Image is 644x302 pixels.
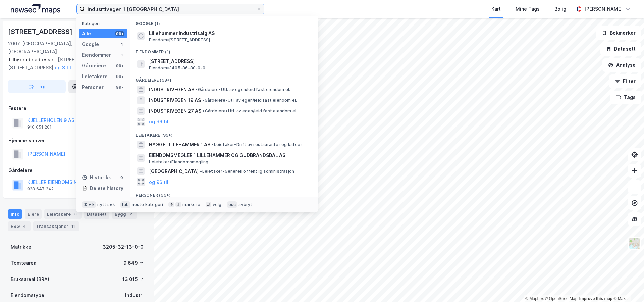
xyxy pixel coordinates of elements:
[584,5,623,13] div: [PERSON_NAME]
[196,87,290,92] span: Gårdeiere • Utl. av egen/leid fast eiendom el.
[149,151,310,159] span: EIENDOMSMEGLER 1 LILLEHAMMER OG GUDBRANDSDAL AS
[149,29,310,37] span: Lillehammer Industrisalg AS
[44,209,82,219] div: Leietakere
[227,201,237,208] div: esc
[149,159,208,165] span: Leietaker • Eiendomsmegling
[149,57,310,65] span: [STREET_ADDRESS]
[149,65,205,71] span: Eiendom • 3405-86-80-0-0
[8,80,66,93] button: Tag
[21,223,28,230] div: 4
[33,221,79,231] div: Transaksjoner
[130,127,318,139] div: Leietakere (99+)
[545,296,578,301] a: OpenStreetMap
[149,118,168,126] button: og 96 til
[202,98,204,103] span: •
[628,237,641,250] img: Z
[123,259,144,267] div: 9 649 ㎡
[82,51,111,59] div: Eiendommer
[610,270,644,302] iframe: Chat Widget
[70,223,76,230] div: 11
[115,85,124,90] div: 99+
[8,57,58,62] span: Tilhørende adresser:
[119,52,124,58] div: 1
[8,104,146,112] div: Festere
[82,21,127,26] div: Kategori
[202,98,297,103] span: Gårdeiere • Utl. av egen/leid fast eiendom el.
[11,291,44,299] div: Eiendomstype
[130,44,318,56] div: Eiendommer (1)
[84,209,109,219] div: Datasett
[82,30,91,38] div: Alle
[115,74,124,79] div: 99+
[609,74,641,88] button: Filter
[596,26,641,40] button: Bokmerker
[149,107,201,115] span: INDUSTRIVEGEN 27 AS
[212,142,214,147] span: •
[8,166,146,174] div: Gårdeiere
[8,137,146,145] div: Hjemmelshaver
[213,202,222,207] div: velg
[149,96,201,104] span: INDUSTRIVEGEN 19 AS
[602,58,641,72] button: Analyse
[82,72,108,81] div: Leietakere
[600,42,641,56] button: Datasett
[72,211,79,217] div: 8
[203,108,205,113] span: •
[203,108,297,114] span: Gårdeiere • Utl. av egen/leid fast eiendom el.
[11,259,38,267] div: Tomteareal
[149,178,168,186] button: og 96 til
[85,4,256,14] input: Søk på adresse, matrikkel, gårdeiere, leietakere eller personer
[200,169,202,174] span: •
[127,211,134,217] div: 2
[610,91,641,104] button: Tags
[149,37,210,43] span: Eiendom • [STREET_ADDRESS]
[516,5,540,13] div: Mine Tags
[25,209,42,219] div: Eiere
[11,243,33,251] div: Matrikkel
[119,175,124,180] div: 0
[130,16,318,28] div: Google (1)
[200,169,294,174] span: Leietaker • Generell offentlig administrasjon
[11,4,60,14] img: logo.a4113a55bc3d86da70a041830d287a7e.svg
[122,275,144,283] div: 13 015 ㎡
[82,201,96,208] div: ⌘ + k
[103,243,144,251] div: 3205-32-13-0-0
[130,187,318,199] div: Personer (99+)
[8,221,31,231] div: ESG
[82,62,106,70] div: Gårdeiere
[82,173,111,182] div: Historikk
[115,31,124,36] div: 99+
[8,26,74,37] div: [STREET_ADDRESS]
[525,296,544,301] a: Mapbox
[82,83,104,91] div: Personer
[27,124,52,130] div: 916 651 201
[196,87,198,92] span: •
[8,56,141,72] div: [STREET_ADDRESS], [STREET_ADDRESS]
[491,5,501,13] div: Kart
[125,291,144,299] div: Industri
[610,270,644,302] div: Kontrollprogram for chat
[119,42,124,47] div: 1
[130,72,318,84] div: Gårdeiere (99+)
[115,63,124,68] div: 99+
[149,141,210,149] span: HYGGE LILLEHAMMER 1 AS
[132,202,163,207] div: neste kategori
[554,5,566,13] div: Bolig
[27,186,54,192] div: 928 647 242
[90,184,123,192] div: Delete history
[82,40,99,48] div: Google
[579,296,612,301] a: Improve this map
[97,202,115,207] div: nytt søk
[149,167,199,175] span: [GEOGRAPHIC_DATA]
[182,202,200,207] div: markere
[112,209,137,219] div: Bygg
[212,142,302,147] span: Leietaker • Drift av restauranter og kafeer
[149,86,194,94] span: INDUSTRIVEGEN AS
[120,201,130,208] div: tab
[238,202,252,207] div: avbryt
[11,275,49,283] div: Bruksareal (BRA)
[8,40,111,56] div: 2007, [GEOGRAPHIC_DATA], [GEOGRAPHIC_DATA]
[8,209,22,219] div: Info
